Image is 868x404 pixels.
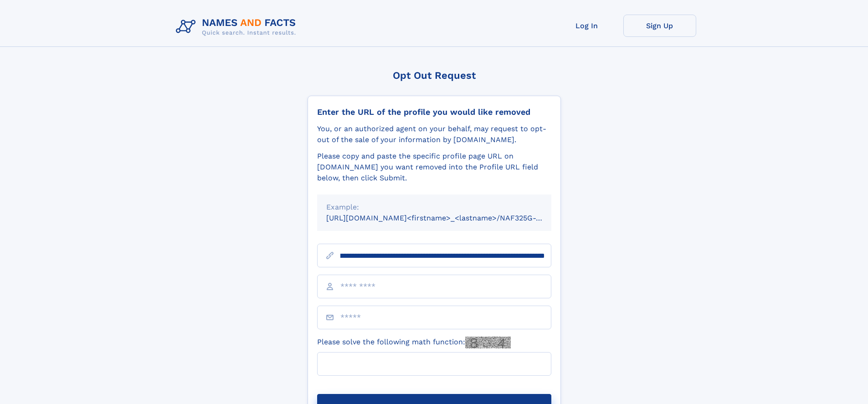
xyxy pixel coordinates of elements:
[317,151,551,184] div: Please copy and paste the specific profile page URL on [DOMAIN_NAME] you want removed into the Pr...
[308,70,561,81] div: Opt Out Request
[317,123,551,145] div: You, or an authorized agent on your behalf, may request to opt-out of the sale of your informatio...
[317,107,551,117] div: Enter the URL of the profile you would like removed
[623,15,696,37] a: Sign Up
[172,15,303,39] img: Logo Names and Facts
[326,202,542,213] div: Example:
[550,15,623,37] a: Log In
[326,214,569,222] small: [URL][DOMAIN_NAME]<firstname>_<lastname>/NAF325G-xxxxxxxx
[317,337,511,348] label: Please solve the following math function:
